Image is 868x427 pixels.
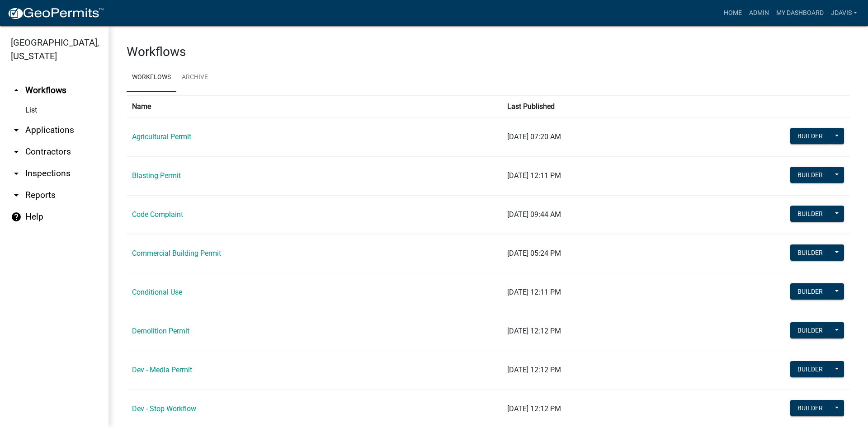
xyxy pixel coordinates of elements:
i: arrow_drop_down [11,190,22,201]
button: Builder [790,244,830,261]
th: Name [127,95,502,117]
a: Code Complaint [132,210,183,219]
i: arrow_drop_down [11,146,22,157]
a: My Dashboard [773,5,827,22]
a: Commercial Building Permit [132,249,221,258]
span: [DATE] 12:12 PM [507,366,561,374]
span: [DATE] 12:12 PM [507,327,561,335]
a: Demolition Permit [132,327,189,335]
a: Home [720,5,745,22]
button: Builder [790,206,830,222]
i: help [11,211,22,222]
a: Blasting Permit [132,171,181,180]
button: Builder [790,322,830,338]
a: Agricultural Permit [132,132,191,141]
span: [DATE] 12:11 PM [507,171,561,180]
i: arrow_drop_up [11,85,22,96]
button: Builder [790,167,830,183]
span: [DATE] 09:44 AM [507,210,561,219]
button: Builder [790,128,830,144]
button: Builder [790,400,830,416]
i: arrow_drop_down [11,125,22,136]
button: Builder [790,361,830,377]
a: Dev - Stop Workflow [132,404,196,413]
span: [DATE] 05:24 PM [507,249,561,258]
a: Admin [745,5,773,22]
span: [DATE] 12:12 PM [507,404,561,413]
i: arrow_drop_down [11,168,22,179]
th: Last Published [502,95,724,117]
a: Dev - Media Permit [132,366,192,374]
a: jdavis [827,5,861,22]
span: [DATE] 12:11 PM [507,288,561,296]
a: Workflows [127,63,176,92]
a: Archive [176,63,213,92]
button: Builder [790,283,830,300]
h3: Workflows [127,44,850,60]
span: [DATE] 07:20 AM [507,132,561,141]
a: Conditional Use [132,288,182,296]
